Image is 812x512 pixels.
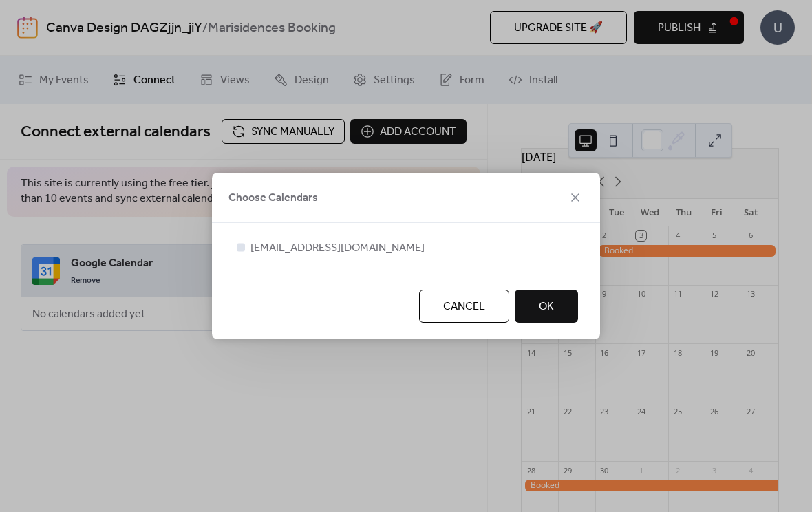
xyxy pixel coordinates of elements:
button: OK [515,290,578,323]
span: [EMAIL_ADDRESS][DOMAIN_NAME] [250,240,425,257]
button: Cancel [419,290,509,323]
span: Choose Calendars [228,190,318,206]
span: Cancel [443,299,485,315]
span: OK [539,299,554,315]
